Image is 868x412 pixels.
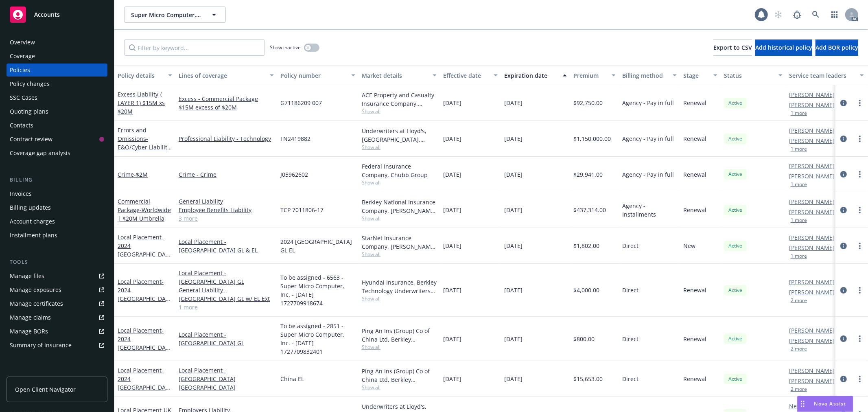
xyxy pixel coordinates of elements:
a: Quoting plans [7,105,107,118]
a: Coverage gap analysis [7,147,107,160]
a: Local Placement - [GEOGRAPHIC_DATA] GL [179,330,274,347]
span: 2024 [GEOGRAPHIC_DATA] GL EL [280,237,355,254]
a: more [855,334,865,344]
a: circleInformation [839,241,848,251]
button: Add BOR policy [816,39,858,56]
a: circleInformation [839,374,848,384]
span: [DATE] [443,206,461,214]
span: [DATE] [504,99,523,107]
div: Manage claims [10,311,51,324]
div: Manage certificates [10,297,63,310]
a: Policy changes [7,77,107,90]
span: Renewal [683,170,706,179]
span: [DATE] [443,241,461,250]
button: 1 more [791,218,807,223]
a: Billing updates [7,201,107,214]
a: Summary of insurance [7,339,107,352]
span: Show all [362,108,437,115]
span: Show all [362,215,437,222]
div: Contract review [10,133,52,146]
div: Coverage [10,50,35,63]
a: more [855,169,865,179]
a: more [855,134,865,144]
button: Effective date [440,66,501,85]
div: Drag to move [798,396,808,412]
div: Summary of insurance [10,339,72,352]
span: Show inactive [270,44,301,51]
a: General Liability [179,197,274,206]
a: [PERSON_NAME] [789,243,835,252]
div: Service team leaders [789,71,855,80]
a: Crime - Crime [179,170,274,179]
span: Direct [622,375,638,383]
span: Show all [362,344,437,351]
span: Agency - Pay in full [622,134,674,143]
div: Hyundai Insurance, Berkley Technology Underwriters (International), [PERSON_NAME] & Company Co., ... [362,278,437,295]
span: Direct [622,241,638,250]
a: 3 more [179,214,274,223]
span: $29,941.00 [573,170,603,179]
div: Policies [10,64,30,77]
a: Newfront Admin [789,402,834,410]
a: [PERSON_NAME] [789,136,835,145]
div: Policy number [280,71,346,80]
span: J05962602 [280,170,308,179]
span: [DATE] [443,134,461,143]
span: Active [727,375,743,383]
a: more [855,241,865,251]
div: Expiration date [504,71,558,80]
span: Renewal [683,134,706,143]
div: Effective date [443,71,489,80]
span: $1,802.00 [573,241,599,250]
button: 1 more [791,147,807,151]
a: Local Placement [118,366,169,400]
button: Billing method [619,66,680,85]
div: Market details [362,71,428,80]
a: [PERSON_NAME] [789,197,835,206]
span: Show all [362,144,437,151]
a: circleInformation [839,134,848,144]
div: Underwriters at Lloyd's, [GEOGRAPHIC_DATA], [PERSON_NAME] of [GEOGRAPHIC_DATA], Howden Broking Group [362,127,437,144]
a: Policies [7,64,107,77]
button: Add historical policy [755,39,812,56]
a: circleInformation [839,169,848,179]
span: Active [727,206,743,214]
button: 2 more [791,387,807,392]
a: Accounts [7,3,107,26]
a: Local Placement [118,327,169,360]
a: circleInformation [839,98,848,108]
div: Policy details [118,71,163,80]
span: Show all [362,251,437,258]
a: [PERSON_NAME] [789,101,835,109]
a: Local Placement [118,278,169,320]
a: Excess - Commercial Package $15M excess of $20M [179,94,274,112]
span: Direct [622,286,638,294]
span: To be assigned - 2851 - Super Micro Computer, Inc. - [DATE] 1727709832401 [280,322,355,356]
a: 1 more [179,303,274,311]
div: Contacts [10,119,33,132]
span: Agency - Installments [622,202,677,219]
span: $15,653.00 [573,375,603,383]
a: more [855,374,865,384]
a: Contract review [7,133,107,146]
span: [DATE] [504,241,523,250]
span: Show all [362,384,437,391]
button: Policy number [277,66,359,85]
a: SSC Cases [7,91,107,104]
span: China EL [280,375,304,383]
span: Active [727,287,743,294]
span: [DATE] [504,206,523,214]
a: Errors and Omissions [118,126,170,160]
button: Policy details [114,66,175,85]
div: Tools [7,258,107,266]
a: Invoices [7,187,107,200]
span: Renewal [683,286,706,294]
a: Local Placement - [GEOGRAPHIC_DATA] GL & EL [179,237,274,254]
a: [PERSON_NAME] [789,278,835,286]
button: 2 more [791,298,807,303]
div: Lines of coverage [179,71,265,80]
button: Service team leaders [786,66,867,85]
a: Start snowing [770,7,787,23]
button: Nova Assist [797,396,853,412]
div: Berkley National Insurance Company, [PERSON_NAME] Corporation [362,198,437,215]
